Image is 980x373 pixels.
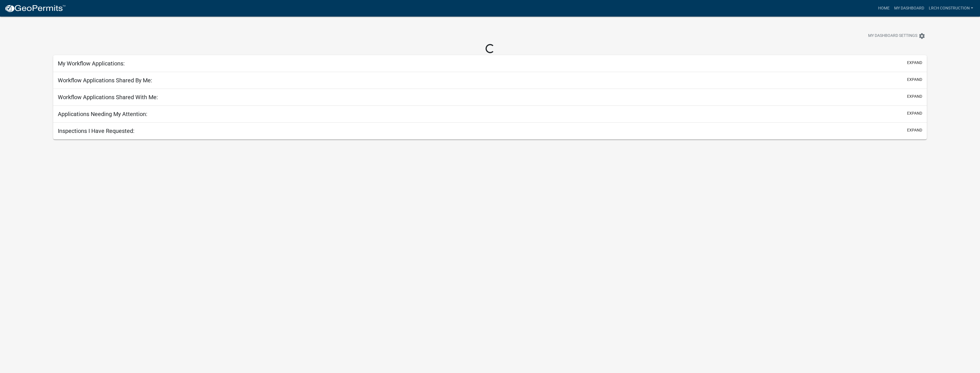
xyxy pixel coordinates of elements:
[907,93,922,99] button: expand
[58,111,147,117] h5: Applications Needing My Attention:
[907,77,922,83] button: expand
[58,60,125,67] h5: My Workflow Applications:
[864,30,930,41] button: My Dashboard Settingssettings
[58,94,158,101] h5: Workflow Applications Shared With Me:
[926,3,975,14] a: LRCH Construction
[876,3,892,14] a: Home
[907,110,922,116] button: expand
[918,33,925,39] i: settings
[58,77,152,84] h5: Workflow Applications Shared By Me:
[907,60,922,66] button: expand
[907,127,922,133] button: expand
[868,33,917,39] span: My Dashboard Settings
[892,3,926,14] a: My Dashboard
[58,127,134,134] h5: Inspections I Have Requested:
